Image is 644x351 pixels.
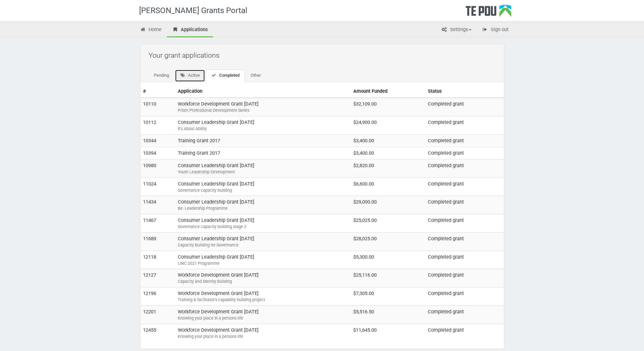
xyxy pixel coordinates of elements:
[351,251,426,269] td: $5,300.00
[175,269,351,287] td: Workforce Development Grant [DATE]
[425,251,504,269] td: Completed grant
[425,232,504,251] td: Completed grant
[140,196,175,214] td: 11434
[175,98,351,116] td: Workforce Development Grant [DATE]
[351,178,426,196] td: $6,600.00
[425,269,504,287] td: Completed grant
[149,69,174,82] a: Pending
[140,147,175,159] td: 10394
[175,147,351,159] td: Training Grant 2017
[425,196,504,214] td: Completed grant
[351,287,426,306] td: $7,305.00
[140,305,175,324] td: 12201
[175,232,351,251] td: Consumer Leadership Grant [DATE]
[140,232,175,251] td: 11689
[477,23,513,37] a: Sign out
[149,48,499,63] h2: Your grant applications
[351,196,426,214] td: $29,000.00
[175,69,205,82] a: Active
[178,297,348,303] div: Training & facilitator’s capability building project
[140,214,175,233] td: 11467
[178,169,348,175] div: Youth Leadership Development
[178,334,348,340] div: Knowing your place in a persons life
[425,116,504,135] td: Completed grant
[140,287,175,306] td: 12196
[175,85,351,98] th: Application
[351,147,426,159] td: $3,400.00
[351,214,426,233] td: $25,025.00
[351,159,426,178] td: $2,820.00
[425,178,504,196] td: Completed grant
[140,159,175,178] td: 10980
[140,116,175,135] td: 10112
[425,147,504,159] td: Completed grant
[175,134,351,147] td: Training Grant 2017
[140,85,175,98] th: #
[140,269,175,287] td: 12127
[425,287,504,306] td: Completed grant
[178,261,348,266] div: LINC 2021 Programme
[466,5,511,21] div: Te Pou Logo
[175,324,351,342] td: Workforce Development Grant [DATE]
[206,69,245,82] a: Completed
[425,85,504,98] th: Status
[351,324,426,342] td: $11,645.00
[175,196,351,214] td: Consumer Leadership Grant [DATE]
[425,324,504,342] td: Completed grant
[175,178,351,196] td: Consumer Leadership Grant [DATE]
[178,279,348,284] div: Capacity and Identity Building
[140,324,175,342] td: 12455
[178,107,348,113] div: Prism Professional Development Series
[425,159,504,178] td: Completed grant
[135,23,167,37] a: Home
[425,305,504,324] td: Completed grant
[351,232,426,251] td: $28,025.00
[351,269,426,287] td: $25,116.00
[351,134,426,147] td: $3,400.00
[178,126,348,132] div: It's About Ability
[351,85,426,98] th: Amount Funded
[175,251,351,269] td: Consumer Leadership Grant [DATE]
[245,69,266,82] a: Other
[351,305,426,324] td: $5,516.50
[175,116,351,135] td: Consumer Leadership Grant [DATE]
[175,305,351,324] td: Workforce Development Grant [DATE]
[436,23,476,37] a: Settings
[425,214,504,233] td: Completed grant
[178,187,348,193] div: Governance capacity building
[178,205,348,211] div: Be. Leadership Programme
[178,315,348,321] div: Knowing your place in a persons life
[425,98,504,116] td: Completed grant
[140,251,175,269] td: 12118
[140,98,175,116] td: 10110
[175,287,351,306] td: Workforce Development Grant [DATE]
[425,134,504,147] td: Completed grant
[140,178,175,196] td: 11024
[175,214,351,233] td: Consumer Leadership Grant [DATE]
[140,134,175,147] td: 10344
[351,98,426,116] td: $32,109.00
[167,23,213,37] a: Applications
[178,224,348,230] div: Governance capacity building stage 2
[178,242,348,248] div: Capacity Building for Governance
[175,159,351,178] td: Consumer Leadership Grant [DATE]
[351,116,426,135] td: $24,900.00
